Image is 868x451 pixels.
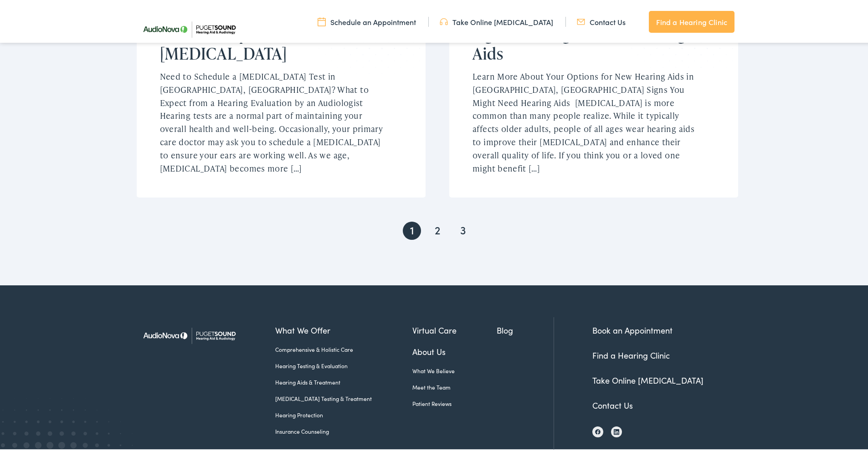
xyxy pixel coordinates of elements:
[454,220,472,238] a: Goto Page 3
[649,9,734,31] a: Find a Hearing Clinic
[428,220,447,238] a: Goto Page 2
[412,365,497,373] a: What We Believe
[412,398,497,406] a: Patient Reviews
[275,322,412,334] a: What We Offer
[412,381,497,390] a: Meet the Team
[403,220,421,238] span: Current page, page 1
[592,373,704,384] a: Take Online [MEDICAL_DATA]
[577,15,585,25] img: utility icon
[595,427,601,433] img: Facebook icon, indicating the presence of the site or brand on the social media platform.
[412,344,497,356] a: About Us
[440,15,553,25] a: Take Online [MEDICAL_DATA]
[592,323,673,334] a: Book an Appointment
[497,322,554,334] a: Blog
[473,68,704,173] p: Learn More About Your Options for New Hearing Aids in [GEOGRAPHIC_DATA], [GEOGRAPHIC_DATA] Signs ...
[318,15,416,25] a: Schedule an Appointment
[275,409,412,417] a: Hearing Protection
[160,22,391,61] h2: What to Expect from a [MEDICAL_DATA]
[275,360,412,368] a: Hearing Testing & Evaluation
[318,15,326,25] img: utility icon
[160,68,391,173] p: Need to Schedule a [MEDICAL_DATA] Test in [GEOGRAPHIC_DATA], [GEOGRAPHIC_DATA]? What to Expect fr...
[275,393,412,401] a: [MEDICAL_DATA] Testing & Treatment
[275,344,412,352] a: Comprehensive & Holistic Care
[412,322,497,334] a: Virtual Care
[275,426,412,434] a: Insurance Counseling
[137,315,241,352] img: Puget Sound Hearing Aid & Audiology
[592,348,670,359] a: Find a Hearing Clinic
[473,22,704,61] h2: Signs You Might Need Hearing Aids
[592,398,633,409] a: Contact Us
[614,427,619,433] img: LinkedIn
[440,15,448,25] img: utility icon
[577,15,626,25] a: Contact Us
[275,376,412,385] a: Hearing Aids & Treatment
